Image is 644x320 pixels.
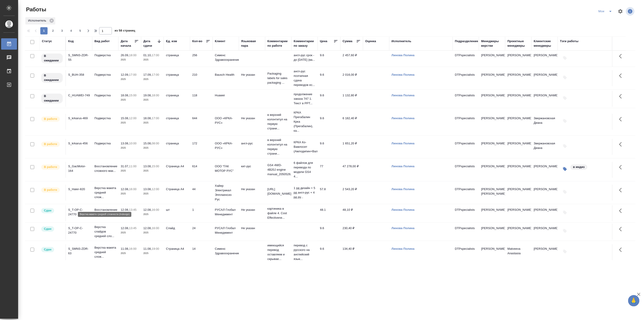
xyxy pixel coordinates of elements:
[121,247,129,250] p: 11.08,
[340,185,363,201] td: 2 543,20 ₽
[68,141,90,146] div: S_krkarus-456
[534,39,555,48] div: Клиентские менеджеры
[143,230,161,235] p: 2025
[164,70,190,86] td: страница
[318,114,340,130] td: 9.6
[481,73,503,77] p: [PERSON_NAME]
[481,208,503,212] p: [PERSON_NAME]
[44,247,51,252] p: Сдан
[392,226,415,230] a: Линова Полина
[143,169,161,173] p: 2025
[531,244,558,260] td: [PERSON_NAME]
[239,224,265,240] td: Не указан
[241,39,263,48] div: Языковая пара
[392,208,415,211] a: Линова Полина
[340,244,363,260] td: 134,40 ₽
[267,163,289,177] p: GS4 4WD-4B20J engine manual_2050526.p...
[68,226,90,235] div: S_T-OP-C-24770
[531,51,558,67] td: [PERSON_NAME]
[616,162,627,173] button: Здесь прячутся важные кнопки
[630,296,638,305] span: 🙏
[152,165,159,168] p: 15:00
[531,162,558,178] td: [PERSON_NAME]
[531,205,558,221] td: [PERSON_NAME]
[68,247,90,256] div: S_SMNS-ZDR-63
[152,187,159,191] p: 12:00
[239,185,265,201] td: Не указан
[44,142,57,146] p: В работе
[267,71,289,85] p: Packaging labels for sales packaging ...
[190,205,213,221] td: 1
[68,116,90,121] div: S_krkarus-469
[190,51,213,67] td: 256
[318,91,340,107] td: 9.6
[215,247,237,256] p: Сименс Здравоохранение
[616,244,627,255] button: Здесь прячутся важные кнопки
[215,93,237,98] p: Huawei
[531,70,558,86] td: [PERSON_NAME]
[41,73,63,83] div: Исполнитель назначен, приступать к работе пока рано
[143,247,152,250] p: 11.08,
[616,114,627,125] button: Здесь прячутся важные кнопки
[129,94,137,97] p: 15:00
[121,165,129,168] p: 31.07,
[343,39,352,44] div: Сумма
[294,69,315,87] p: англ-рус поэтапная сдача переводов ес...
[239,114,265,130] td: Не указан
[164,162,190,178] td: Страница А4
[121,121,139,125] p: 2025
[481,247,503,251] p: [PERSON_NAME]
[121,192,139,196] p: 2025
[41,141,63,147] div: Исполнитель выполняет работу
[152,226,159,230] p: 16:00
[340,139,363,155] td: 1 651,20 ₽
[531,224,558,240] td: [PERSON_NAME]
[294,186,315,199] p: 1 рд дизайн + 5 рд англ-рус + 4 рд ру...
[531,114,558,130] td: Звержановская Диана
[143,58,161,62] p: 2025
[41,93,63,104] div: Исполнитель назначен, приступать к работе пока рано
[505,244,531,260] td: Matveeva Anastasia
[481,141,503,146] p: [PERSON_NAME]
[68,208,90,217] div: S_T-OP-C-24770
[143,251,161,256] p: 2025
[267,206,289,220] p: картиника в файле 4. Cost Effectivene...
[152,142,159,145] p: 08:00
[129,116,137,120] p: 12:00
[340,162,363,178] td: 47 278,00 ₽
[392,187,415,191] a: Линова Полина
[616,185,627,196] button: Здесь прячутся важные кнопки
[294,92,315,106] p: продолжение заказа 747 1. Текст в PPT...
[318,244,340,260] td: 9.6
[597,8,615,15] div: split button
[392,247,415,250] a: Линова Полина
[505,205,531,221] td: [PERSON_NAME]
[143,121,161,125] p: 2025
[628,295,639,306] button: 🙏
[68,93,90,98] div: C_HUAWEI-749
[58,27,66,34] button: 3
[318,205,340,221] td: 48.1
[121,94,129,97] p: 18.08,
[94,164,116,173] p: Восстановление сложного мак...
[190,185,213,201] td: 44
[215,141,237,150] p: ООО «КРКА-РУС»
[25,6,46,13] span: Работы
[58,29,66,33] span: 3
[25,17,55,24] div: Исполнитель
[94,73,116,77] p: Подверстка
[152,208,159,211] p: 16:00
[44,208,51,213] p: Сдан
[129,53,137,57] p: 18:00
[505,70,531,86] td: [PERSON_NAME]
[392,165,415,168] a: Линова Полина
[453,139,479,155] td: DTPspecialists
[152,53,159,57] p: 17:00
[215,164,237,173] p: ООО "ГАК МОТОР РУС"
[453,114,479,130] td: DTPspecialists
[531,185,558,201] td: [PERSON_NAME]
[505,185,531,201] td: [PERSON_NAME]
[129,165,137,168] p: 11:00
[318,51,340,67] td: 9.6
[481,226,503,230] p: [PERSON_NAME]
